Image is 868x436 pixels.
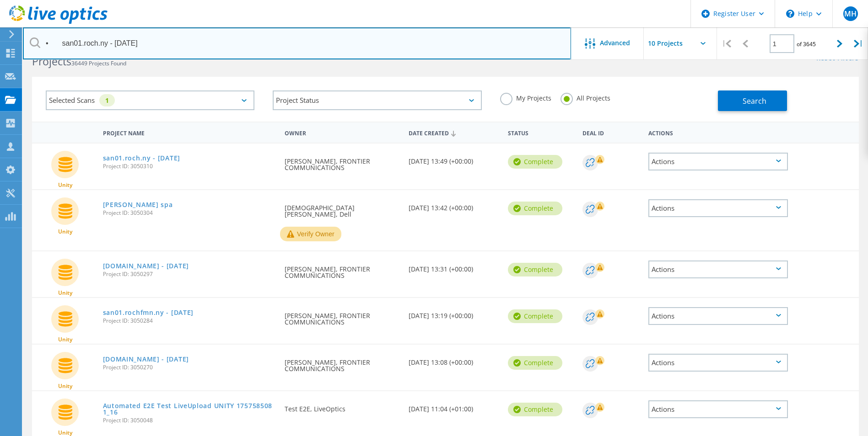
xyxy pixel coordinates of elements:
div: Actions [648,354,788,372]
div: [PERSON_NAME], FRONTIER COMMUNICATIONS [280,345,404,381]
div: [DATE] 13:31 (+00:00) [404,251,503,282]
label: My Projects [500,93,551,101]
div: [DATE] 11:04 (+01:00) [404,391,503,421]
a: san01.rochfmn.ny - [DATE] [103,309,194,316]
span: MH [844,10,857,17]
div: Actions [648,400,788,418]
div: [PERSON_NAME], FRONTIER COMMUNICATIONS [280,298,404,335]
div: Deal Id [578,124,644,141]
span: Unity [58,229,72,234]
div: [PERSON_NAME], FRONTIER COMMUNICATIONS [280,144,404,180]
a: san01.roch.ny - [DATE] [103,155,180,161]
input: Search projects by name, owner, ID, company, etc [23,27,571,59]
span: Unity [58,182,72,188]
div: [DEMOGRAPHIC_DATA][PERSON_NAME], Dell [280,190,404,227]
div: [DATE] 13:49 (+00:00) [404,144,503,174]
span: Project ID: 3050297 [103,271,276,277]
div: Date Created [404,124,503,141]
div: Complete [508,202,562,215]
div: Actions [648,199,788,217]
div: Actions [648,153,788,170]
a: [DOMAIN_NAME] - [DATE] [103,263,189,269]
a: Live Optics Dashboard [9,19,108,26]
label: All Projects [561,93,610,101]
div: Owner [280,124,404,141]
span: Unity [58,430,72,436]
span: Unity [58,337,72,342]
div: Test E2E, LiveOptics [280,391,404,421]
div: [DATE] 13:19 (+00:00) [404,298,503,328]
div: Actions [648,307,788,325]
span: Unity [58,383,72,389]
div: [PERSON_NAME], FRONTIER COMMUNICATIONS [280,251,404,288]
div: Actions [644,124,793,141]
span: Unity [58,290,72,296]
div: [DATE] 13:08 (+00:00) [404,345,503,375]
span: Project ID: 3050048 [103,418,276,423]
div: Complete [508,263,562,276]
div: | [849,27,868,60]
span: Project ID: 3050304 [103,210,276,216]
a: Automated E2E Test LiveUpload UNITY 1757585081_16 [103,403,276,415]
svg: \n [786,10,794,18]
button: Verify Owner [280,227,341,241]
div: Project Name [98,124,280,141]
div: Status [503,124,578,141]
div: Complete [508,155,562,169]
span: Project ID: 3050270 [103,365,276,370]
div: [DATE] 13:42 (+00:00) [404,190,503,220]
span: Search [743,96,766,106]
span: Project ID: 3050310 [103,164,276,169]
div: Actions [648,261,788,278]
a: [PERSON_NAME] spa [103,202,173,208]
span: 36449 Projects Found [71,59,126,67]
div: Complete [508,356,562,370]
div: Complete [508,309,562,323]
button: Search [718,90,787,111]
div: Complete [508,403,562,416]
span: Advanced [600,40,630,46]
div: Selected Scans [46,90,254,110]
div: 1 [99,94,115,106]
div: | [717,27,736,60]
span: of 3645 [797,40,816,48]
div: Project Status [273,90,481,110]
span: Project ID: 3050284 [103,318,276,324]
a: [DOMAIN_NAME] - [DATE] [103,356,189,362]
